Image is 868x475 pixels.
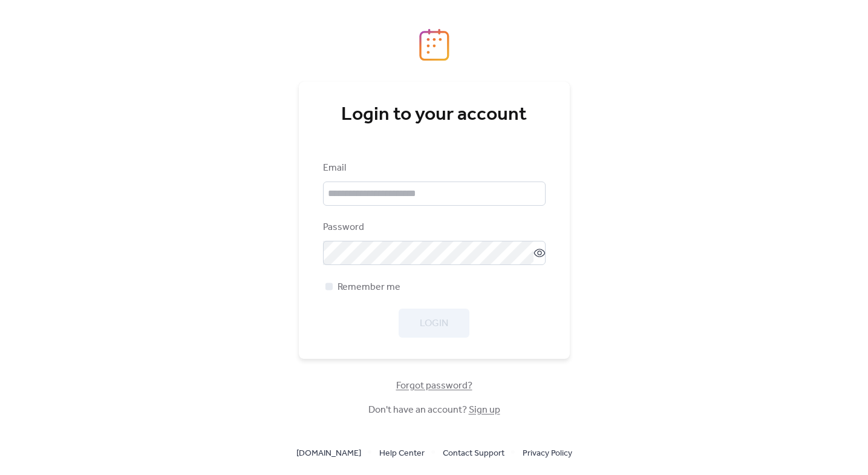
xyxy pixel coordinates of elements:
a: [DOMAIN_NAME] [296,445,361,460]
span: Contact Support [443,447,504,461]
span: Help Center [379,447,425,461]
span: Don't have an account? [368,403,500,418]
a: Help Center [379,445,425,460]
div: Password [323,220,543,235]
span: [DOMAIN_NAME] [296,447,361,461]
div: Email [323,161,543,175]
a: Forgot password? [396,382,472,389]
div: Login to your account [323,103,546,127]
a: Sign up [469,401,500,419]
img: logo [419,28,449,61]
a: Contact Support [443,445,504,460]
span: Forgot password? [396,379,472,393]
a: Privacy Policy [523,445,572,460]
span: Remember me [338,280,400,295]
span: Privacy Policy [523,447,572,461]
